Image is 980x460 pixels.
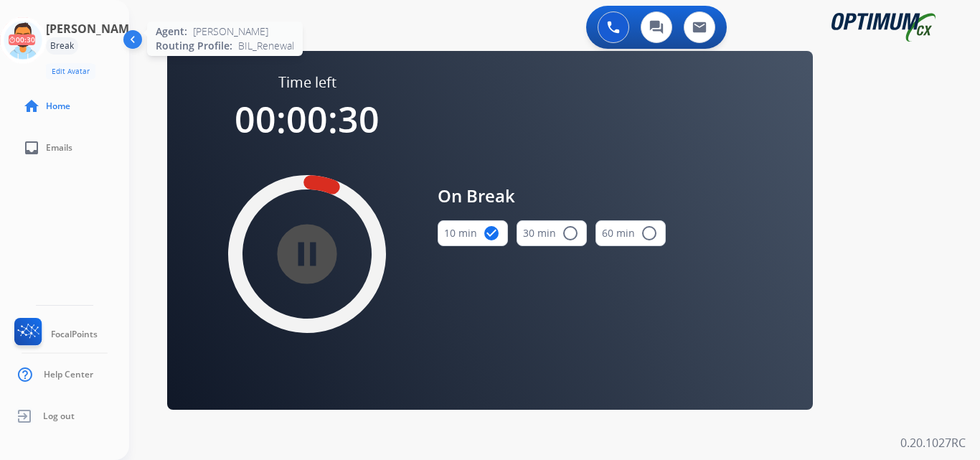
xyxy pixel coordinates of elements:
span: BIL_Renewal [238,39,294,53]
span: [PERSON_NAME] [193,24,268,39]
span: 00:00:30 [235,95,380,144]
a: FocalPoints [11,318,98,351]
span: FocalPoints [51,329,98,340]
button: 10 min [438,220,508,246]
mat-icon: check_circle [483,225,500,242]
span: Home [46,100,70,112]
p: 0.20.1027RC [900,434,966,451]
span: Help Center [44,369,93,380]
button: 60 min [595,220,666,246]
mat-icon: inbox [23,139,40,156]
mat-icon: pause_circle_filled [298,245,316,263]
div: Break [46,37,78,55]
mat-icon: radio_button_unchecked [641,225,658,242]
span: Emails [46,142,72,154]
span: Time left [278,72,336,93]
mat-icon: radio_button_unchecked [562,225,579,242]
h3: [PERSON_NAME] [46,20,139,37]
span: Routing Profile: [156,39,232,53]
span: Agent: [156,24,187,39]
button: Edit Avatar [46,63,95,80]
span: On Break [438,183,666,209]
mat-icon: home [23,98,40,115]
button: 30 min [517,220,587,246]
span: Log out [43,410,75,422]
